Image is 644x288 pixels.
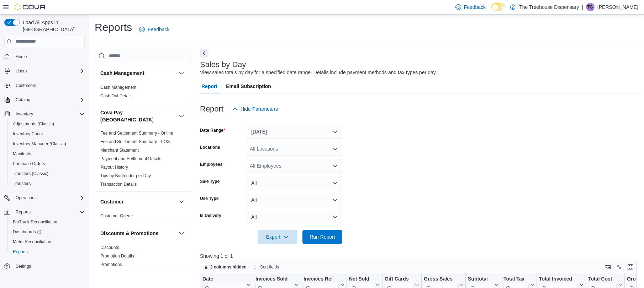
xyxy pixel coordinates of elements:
[16,97,30,103] span: Catalog
[200,69,437,76] div: View sales totals by day for a specified date range. Details include payment methods and tax type...
[16,263,31,269] span: Settings
[332,146,338,152] button: Open list of options
[626,263,635,271] button: Enter fullscreen
[100,130,173,136] span: Fee and Settlement Summary - Online
[464,4,486,11] span: Feedback
[13,262,34,271] a: Settings
[13,96,85,104] span: Catalog
[95,243,191,272] div: Discounts & Promotions
[200,162,222,167] label: Employees
[519,3,579,11] p: The Treehouse Dispensary
[10,228,44,236] a: Dashboards
[1,80,88,91] button: Customers
[255,276,293,282] div: Invoices Sold
[20,19,85,33] span: Load All Apps in [GEOGRAPHIC_DATA]
[100,254,134,259] a: Promotion Details
[250,263,282,271] button: Sort fields
[10,218,85,226] span: BioTrack Reconciliation
[100,139,170,144] a: Fee and Settlement Summary - POS
[201,79,217,93] span: Report
[13,110,36,118] button: Inventory
[100,148,139,153] a: Merchant Statement
[177,278,186,286] button: Finance
[13,110,85,118] span: Inventory
[241,105,278,113] span: Hide Parameters
[7,179,88,189] button: Transfers
[13,141,66,147] span: Inventory Manager (Classic)
[1,261,88,271] button: Settings
[587,3,593,11] span: TG
[16,111,33,117] span: Inventory
[200,49,208,58] button: Next
[100,245,119,250] a: Discounts
[177,112,186,120] button: Cova Pay [GEOGRAPHIC_DATA]
[332,163,338,169] button: Open list of options
[210,264,247,270] span: 2 columns hidden
[10,179,85,188] span: Transfers
[100,181,137,187] span: Transaction Details
[10,169,51,178] a: Transfers (Classic)
[100,109,176,123] h3: Cova Pay [GEOGRAPHIC_DATA]
[100,198,123,205] h3: Customer
[200,145,220,150] label: Locations
[13,67,85,75] span: Users
[100,262,122,267] a: Promotions
[100,213,133,218] a: Customer Queue
[302,230,342,244] button: Run Report
[424,276,458,282] div: Gross Sales
[200,105,223,113] h3: Report
[1,51,88,62] button: Home
[100,70,176,77] button: Cash Management
[100,85,136,90] a: Cash Management
[100,93,133,98] a: Cash Out Details
[100,253,134,259] span: Promotion Details
[13,121,54,127] span: Adjustments (Classic)
[13,151,31,157] span: Manifests
[16,195,37,201] span: Operations
[1,109,88,119] button: Inventory
[10,228,85,236] span: Dashboards
[260,264,279,270] span: Sort fields
[100,173,151,179] span: Tips by Budtender per Day
[258,230,297,244] button: Export
[247,176,342,190] button: All
[13,249,28,255] span: Reports
[177,69,186,77] button: Cash Management
[10,150,34,158] a: Manifests
[7,139,88,149] button: Inventory Manager (Classic)
[95,20,132,34] h1: Reports
[13,262,85,271] span: Settings
[13,239,51,245] span: Metrc Reconciliation
[177,229,186,238] button: Discounts & Promotions
[247,193,342,207] button: All
[10,130,46,138] a: Inventory Count
[10,120,85,128] span: Adjustments (Classic)
[95,129,191,191] div: Cova Pay [GEOGRAPHIC_DATA]
[202,276,245,282] div: Date
[7,247,88,257] button: Reports
[10,179,33,188] a: Transfers
[13,219,57,225] span: BioTrack Reconciliation
[226,79,271,93] span: Email Subscription
[10,169,85,178] span: Transfers (Classic)
[7,159,88,169] button: Purchase Orders
[586,3,595,11] div: Teresa Garcia
[100,156,161,161] a: Payment and Settlement Details
[7,149,88,159] button: Manifests
[100,230,158,237] h3: Discounts & Promotions
[349,276,374,282] div: Net Sold
[1,207,88,217] button: Reports
[10,150,85,158] span: Manifests
[100,262,122,267] span: Promotions
[100,164,128,170] span: Payout History
[100,245,119,250] span: Discounts
[200,179,220,184] label: Sale Type
[100,278,119,286] h3: Finance
[10,218,60,226] a: BioTrack Reconciliation
[13,161,45,167] span: Purchase Orders
[247,210,342,224] button: All
[136,22,172,37] a: Feedback
[100,173,151,178] a: Tips by Budtender per Day
[303,276,339,282] div: Invoices Ref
